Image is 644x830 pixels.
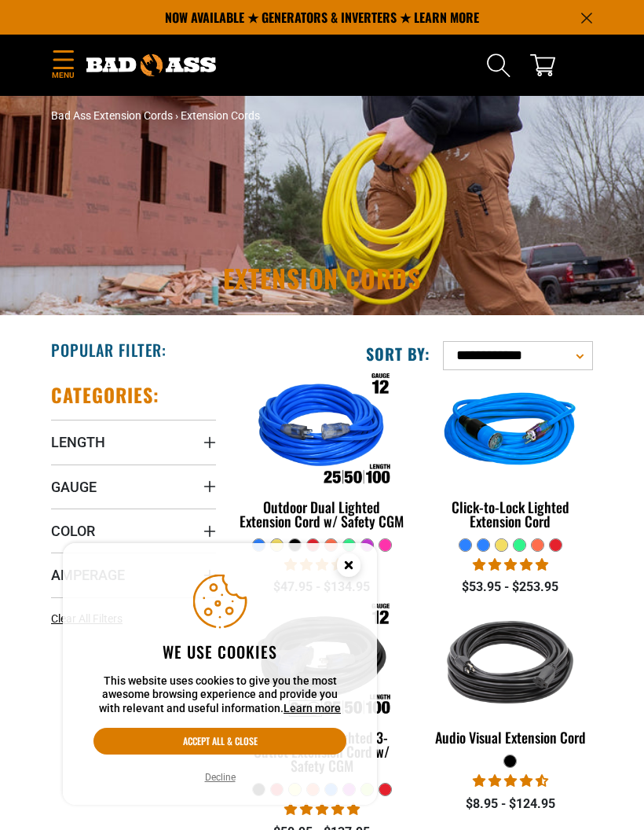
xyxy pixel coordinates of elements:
[51,522,95,540] span: Color
[284,802,360,817] span: 4.80 stars
[200,769,240,785] button: Decline
[86,54,216,76] img: Bad Ass Extension Cords
[366,343,430,364] label: Sort by:
[427,358,594,507] img: blue
[51,420,216,464] summary: Length
[93,728,346,755] button: Accept all & close
[240,613,404,782] a: Outdoor Dual Lighted 3-Outlet Extension Cord w/ Safety CGM Outdoor Dual Lighted 3-Outlet Extensio...
[239,358,405,507] img: Outdoor Dual Lighted Extension Cord w/ Safety CGM
[473,773,548,788] span: 4.73 stars
[51,465,216,509] summary: Gauge
[63,543,377,806] aside: Cookie Consent
[51,553,216,597] summary: Amperage
[428,383,593,538] a: blue Click-to-Lock Lighted Extension Cord
[93,674,346,716] p: This website uses cookies to give you the most awesome browsing experience and provide you with r...
[51,69,75,81] span: Menu
[51,47,75,84] summary: Menu
[51,478,97,496] span: Gauge
[93,641,346,662] h2: We use cookies
[181,109,260,122] span: Extension Cords
[428,730,593,744] div: Audio Visual Extension Cord
[51,433,105,451] span: Length
[51,509,216,553] summary: Color
[51,611,129,627] a: Clear All Filters
[428,500,593,528] div: Click-to-Lock Lighted Extension Cord
[51,266,593,291] h1: Extension Cords
[473,557,548,572] span: 4.87 stars
[427,588,594,737] img: black
[51,109,173,122] a: Bad Ass Extension Cords
[428,578,593,597] div: $53.95 - $253.95
[240,500,404,528] div: Outdoor Dual Lighted Extension Cord w/ Safety CGM
[51,108,593,124] nav: breadcrumbs
[175,109,178,122] span: ›
[51,612,123,625] span: Clear All Filters
[284,702,341,714] a: Learn more
[240,383,404,538] a: Outdoor Dual Lighted Extension Cord w/ Safety CGM Outdoor Dual Lighted Extension Cord w/ Safety CGM
[428,613,593,754] a: black Audio Visual Extension Cord
[428,795,593,813] div: $8.95 - $124.95
[486,53,511,78] summary: Search
[51,566,125,584] span: Amperage
[51,383,159,407] h2: Categories:
[51,340,166,360] h2: Popular Filter:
